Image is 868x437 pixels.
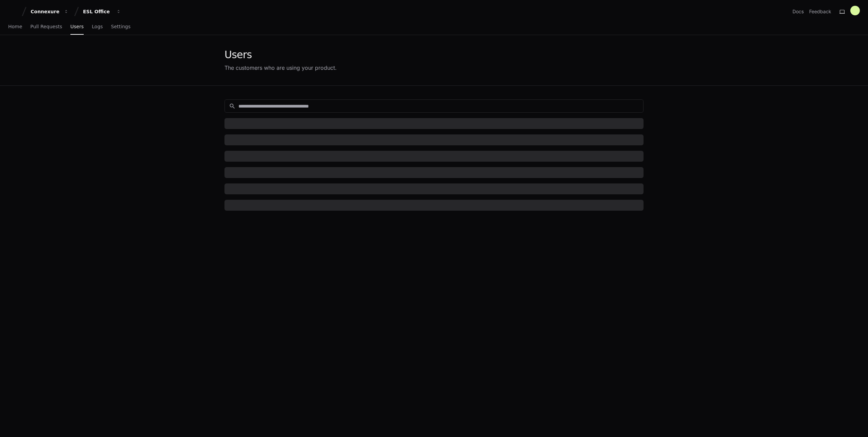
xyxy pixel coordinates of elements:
[31,8,60,15] div: Connexure
[792,8,804,15] a: Docs
[809,8,831,15] button: Feedback
[83,8,112,15] div: ESL Office
[30,19,62,35] a: Pull Requests
[80,5,124,18] button: ESL Office
[111,25,130,29] span: Settings
[229,103,236,110] mat-icon: search
[92,19,103,35] a: Logs
[111,19,130,35] a: Settings
[70,25,84,29] span: Users
[70,19,84,35] a: Users
[8,25,22,29] span: Home
[8,19,22,35] a: Home
[92,25,103,29] span: Logs
[224,64,337,72] div: The customers who are using your product.
[28,5,71,18] button: Connexure
[224,49,337,61] div: Users
[30,25,62,29] span: Pull Requests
